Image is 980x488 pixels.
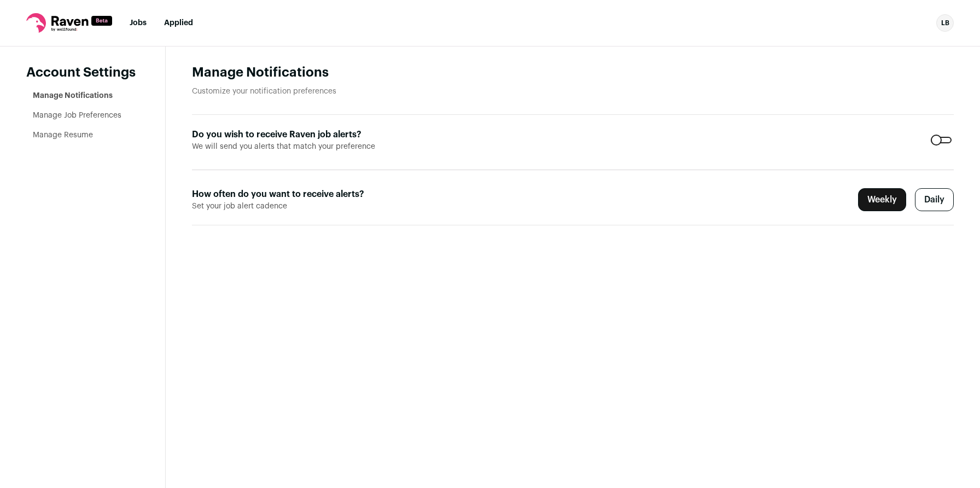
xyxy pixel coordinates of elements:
button: Open dropdown [936,14,954,32]
span: Set your job alert cadence [192,201,441,212]
a: Manage Notifications [33,92,113,100]
label: Do you wish to receive Raven job alerts? [192,128,441,141]
label: How often do you want to receive alerts? [192,188,441,201]
span: We will send you alerts that match your preference [192,141,441,152]
label: Daily [915,188,954,211]
label: Weekly [858,188,906,211]
div: LB [936,14,954,32]
a: Jobs [130,19,147,27]
a: Manage Job Preferences [33,112,121,119]
p: Customize your notification preferences [192,86,954,97]
h1: Manage Notifications [192,64,954,82]
header: Account Settings [26,64,139,82]
a: Applied [164,19,193,27]
a: Manage Resume [33,131,93,139]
